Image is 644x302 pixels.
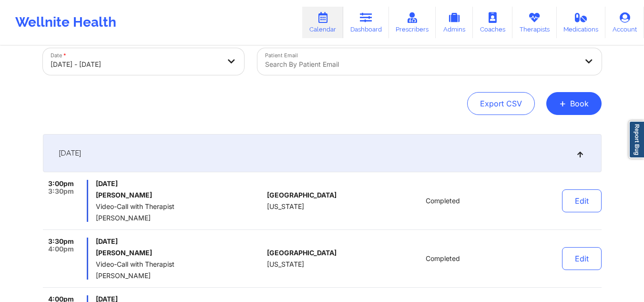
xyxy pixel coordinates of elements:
[426,255,460,262] span: Completed
[512,7,557,38] a: Therapists
[48,180,74,187] span: 3:00pm
[96,238,263,245] span: [DATE]
[467,92,535,115] button: Export CSV
[559,101,566,106] span: +
[267,191,337,199] span: [GEOGRAPHIC_DATA]
[96,214,263,222] span: [PERSON_NAME]
[302,7,343,38] a: Calendar
[473,7,512,38] a: Coaches
[605,7,644,38] a: Account
[562,189,602,212] button: Edit
[426,197,460,205] span: Completed
[48,187,74,195] span: 3:30pm
[96,203,263,210] span: Video-Call with Therapist
[59,148,81,158] span: [DATE]
[389,7,436,38] a: Prescribers
[267,260,304,268] span: [US_STATE]
[557,7,606,38] a: Medications
[96,191,263,199] h6: [PERSON_NAME]
[96,272,263,280] span: [PERSON_NAME]
[96,260,263,268] span: Video-Call with Therapist
[546,92,602,115] button: +Book
[562,247,602,270] button: Edit
[96,180,263,187] span: [DATE]
[48,238,74,245] span: 3:30pm
[629,121,644,158] a: Report Bug
[343,7,389,38] a: Dashboard
[436,7,473,38] a: Admins
[48,245,74,253] span: 4:00pm
[51,54,220,75] div: [DATE] - [DATE]
[267,249,337,257] span: [GEOGRAPHIC_DATA]
[267,203,304,210] span: [US_STATE]
[96,249,263,257] h6: [PERSON_NAME]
